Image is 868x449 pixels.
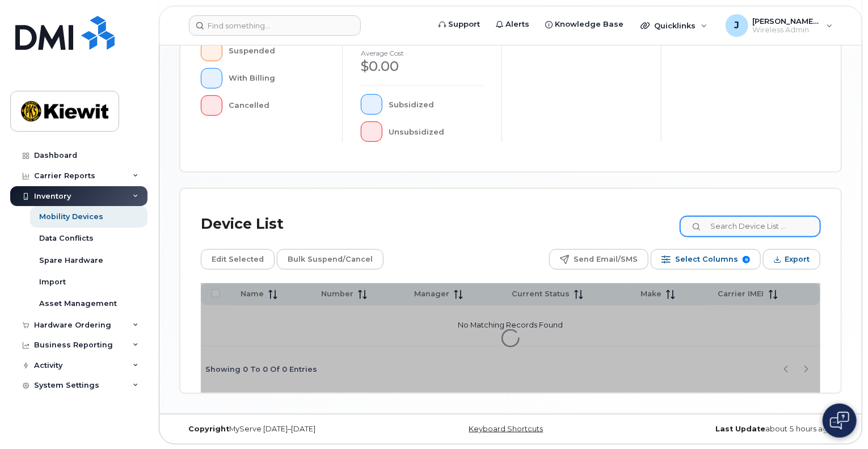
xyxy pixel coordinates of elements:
a: Support [431,13,488,36]
a: Alerts [488,13,537,36]
button: Edit Selected [201,249,275,270]
span: Edit Selected [212,251,264,268]
a: Knowledge Base [537,13,631,36]
h4: Average cost [361,49,483,57]
span: J [734,19,739,32]
div: Quicklinks [633,14,715,37]
span: [PERSON_NAME].[PERSON_NAME] [753,16,821,26]
input: Find something... [189,15,361,36]
div: Subsidized [389,94,484,115]
span: Export [785,251,810,268]
div: Device List [201,209,284,239]
button: Bulk Suspend/Cancel [277,249,384,270]
input: Search Device List ... [680,216,820,237]
span: Bulk Suspend/Cancel [288,251,373,268]
span: Alerts [505,19,529,30]
img: Open chat [830,412,849,430]
div: Suspended [229,41,325,61]
span: 8 [743,256,750,263]
div: Jamison.Goldapp [718,14,841,37]
strong: Copyright [188,425,229,433]
button: Select Columns 8 [651,249,761,270]
div: Cancelled [229,95,325,116]
span: Quicklinks [654,21,696,30]
div: Unsubsidized [389,121,484,142]
span: Send Email/SMS [574,251,638,268]
div: MyServe [DATE]–[DATE] [180,425,401,434]
span: Support [448,19,480,30]
a: Keyboard Shortcuts [469,425,543,433]
button: Send Email/SMS [549,249,648,270]
span: Wireless Admin [753,26,821,35]
span: Select Columns [675,251,738,268]
div: With Billing [229,68,325,89]
span: Knowledge Base [555,19,623,30]
div: $0.00 [361,57,483,76]
button: Export [763,249,820,270]
div: about 5 hours ago [621,425,841,434]
strong: Last Update [715,425,765,433]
